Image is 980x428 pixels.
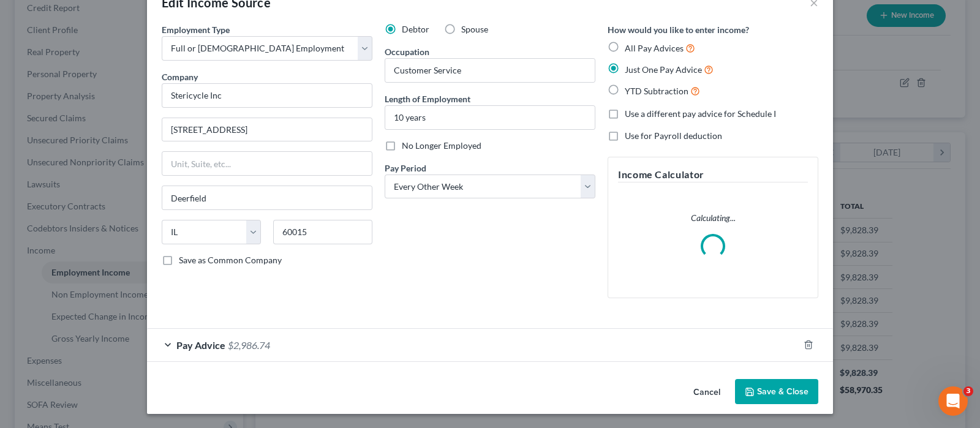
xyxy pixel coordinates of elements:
[273,220,372,244] input: Enter zip...
[402,24,429,34] span: Debtor
[625,43,684,53] span: All Pay Advices
[385,59,595,82] input: --
[461,24,488,34] span: Spouse
[385,45,429,58] label: Occupation
[162,186,372,209] input: Enter city...
[625,64,702,75] span: Just One Pay Advice
[162,152,372,175] input: Unit, Suite, etc...
[228,339,270,351] span: $2,986.74
[385,106,595,129] input: ex: 2 years
[179,255,282,265] span: Save as Common Company
[162,24,230,35] span: Employment Type
[618,212,808,224] p: Calculating...
[938,386,968,416] iframe: Intercom live chat
[385,163,426,173] span: Pay Period
[625,86,688,96] span: YTD Subtraction
[684,380,730,405] button: Cancel
[963,386,973,396] span: 3
[608,23,749,36] label: How would you like to enter income?
[735,379,818,405] button: Save & Close
[162,83,372,108] input: Search company by name...
[618,167,808,182] h5: Income Calculator
[162,72,198,82] span: Company
[162,118,372,141] input: Enter address...
[402,140,481,151] span: No Longer Employed
[176,339,225,351] span: Pay Advice
[625,108,776,119] span: Use a different pay advice for Schedule I
[385,92,470,105] label: Length of Employment
[625,130,722,141] span: Use for Payroll deduction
